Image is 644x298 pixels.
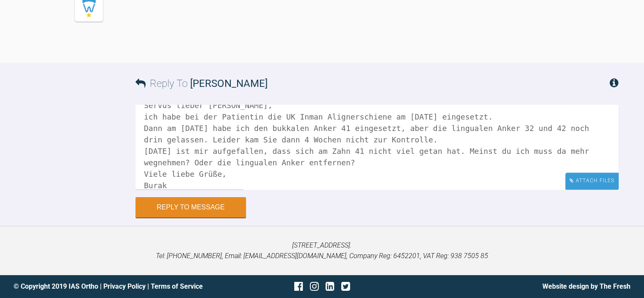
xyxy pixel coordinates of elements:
h3: Reply To [135,75,268,92]
a: Website design by The Fresh [542,282,630,290]
textarea: Servus lieber [PERSON_NAME], ich habe bei der Patientin die UK Inman Alignerschiene am [DATE] ein... [135,105,619,189]
a: Privacy Policy [103,282,146,290]
button: Reply to Message [135,197,246,217]
div: Attach Files [565,173,619,189]
p: [STREET_ADDRESS]. Tel: [PHONE_NUMBER], Email: [EMAIL_ADDRESS][DOMAIN_NAME], Company Reg: 6452201,... [14,240,630,262]
a: Terms of Service [151,282,203,290]
div: © Copyright 2019 IAS Ortho | | [14,281,219,292]
span: [PERSON_NAME] [190,78,268,89]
